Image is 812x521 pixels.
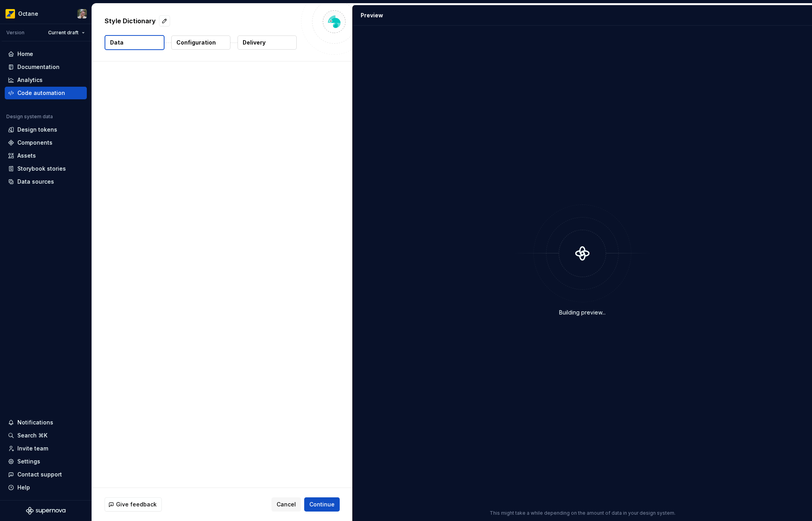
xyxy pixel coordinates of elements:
[105,497,162,512] button: Give feedback
[17,165,66,173] div: Storybook stories
[5,429,87,442] button: Search ⌘K
[77,9,87,19] img: Tiago Almeida
[304,497,340,512] button: Continue
[171,35,230,50] button: Configuration
[361,11,383,19] div: Preview
[17,419,53,426] div: Notifications
[105,35,165,50] button: Data
[5,468,87,481] button: Contact support
[18,10,38,18] div: Octane
[238,35,297,50] button: Delivery
[17,126,57,134] div: Design tokens
[243,39,266,47] p: Delivery
[271,497,301,512] button: Cancel
[17,458,40,465] div: Settings
[45,27,88,38] button: Current draft
[17,139,52,147] div: Components
[5,175,87,188] a: Data sources
[5,74,87,86] a: Analytics
[6,9,15,19] img: e8093afa-4b23-4413-bf51-00cde92dbd3f.png
[559,309,606,316] div: Building preview...
[17,50,33,58] div: Home
[17,432,47,439] div: Search ⌘K
[17,63,60,71] div: Documentation
[17,484,30,491] div: Help
[277,501,296,508] span: Cancel
[17,445,48,452] div: Invite team
[6,114,53,120] div: Design system data
[105,16,156,26] p: Style Dictionary
[5,87,87,99] a: Code automation
[17,89,65,97] div: Code automation
[17,76,43,84] div: Analytics
[309,501,335,508] span: Continue
[6,30,24,36] div: Version
[5,48,87,60] a: Home
[490,510,675,516] p: This might take a while depending on the amount of data in your design system.
[17,178,54,186] div: Data sources
[5,481,87,494] button: Help
[5,123,87,136] a: Design tokens
[2,5,90,22] button: OctaneTiago Almeida
[176,39,216,47] p: Configuration
[110,39,123,47] p: Data
[5,416,87,429] button: Notifications
[5,61,87,73] a: Documentation
[5,149,87,162] a: Assets
[17,152,36,160] div: Assets
[5,442,87,455] a: Invite team
[17,471,62,478] div: Contact support
[5,455,87,468] a: Settings
[48,30,79,36] span: Current draft
[5,136,87,149] a: Components
[26,507,65,515] svg: Supernova Logo
[116,501,157,508] span: Give feedback
[5,162,87,175] a: Storybook stories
